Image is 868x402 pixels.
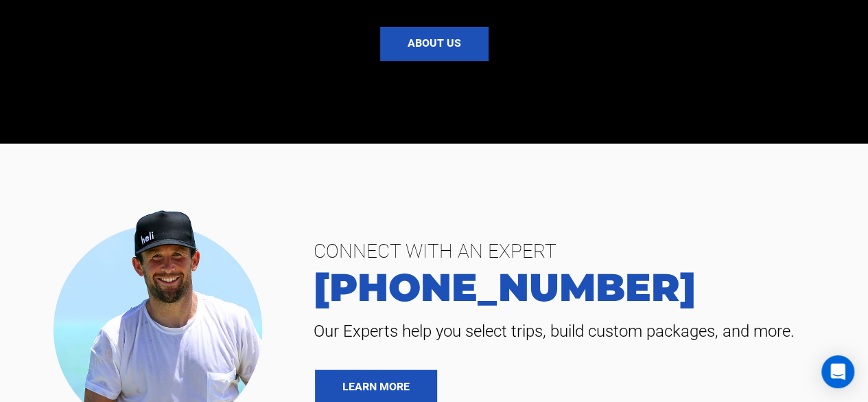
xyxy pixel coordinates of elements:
[303,320,847,342] span: Our Experts help you select trips, build custom packages, and more.
[303,235,847,268] span: CONNECT WITH AN EXPERT
[303,268,847,306] a: [PHONE_NUMBER]
[380,27,489,61] button: About us
[821,355,854,388] div: Open Intercom Messenger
